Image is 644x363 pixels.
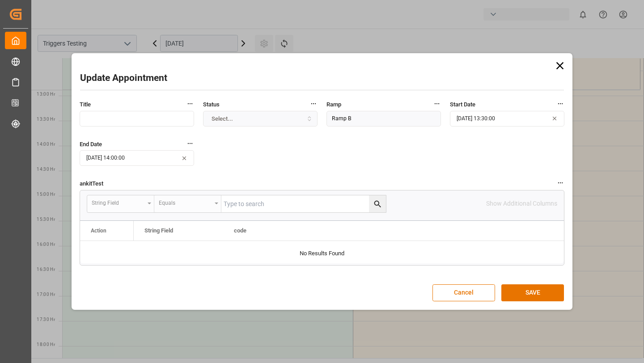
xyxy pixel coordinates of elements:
span: End Date [80,139,102,149]
div: Ramp B [332,115,352,123]
div: Equals [159,197,212,207]
button: [DATE] 14:00:00 [80,150,194,166]
button: open menu [87,195,154,212]
span: Select... [212,115,233,123]
input: Type to search [221,195,386,212]
span: String Field [144,227,173,234]
button: [DATE] 13:30:00 [450,111,564,127]
div: Action [91,228,106,234]
span: Start Date [450,100,475,109]
span: code [234,227,246,234]
button: SAVE [501,284,564,301]
span: Status [203,100,220,109]
button: Cancel [432,284,495,301]
button: open menu [154,195,221,212]
span: Ramp [326,100,341,109]
div: String Field [92,197,144,207]
span: Title [80,100,91,109]
h2: Update Appointment [80,71,167,85]
button: search button [369,195,386,212]
span: ankitTest [80,179,103,188]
